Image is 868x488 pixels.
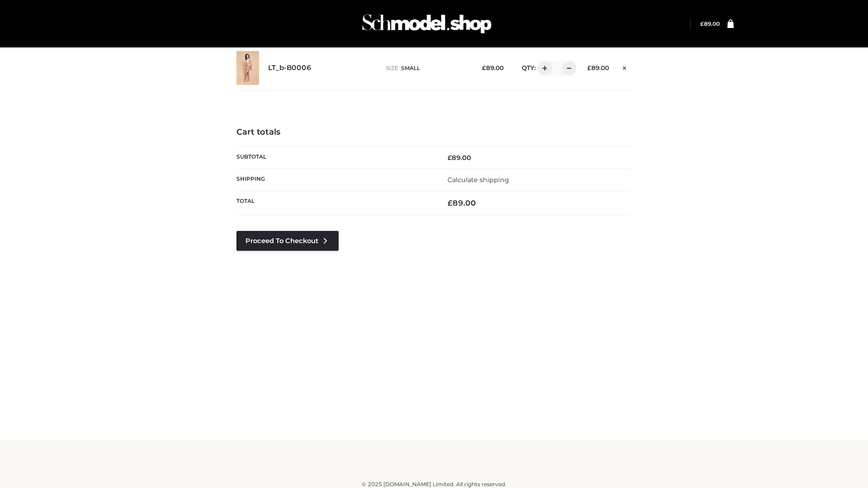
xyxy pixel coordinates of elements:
th: Shipping [236,169,434,191]
span: £ [700,20,704,27]
th: Subtotal [236,146,434,169]
span: SMALL [401,65,420,71]
bdi: 89.00 [482,64,504,71]
a: £89.00 [700,20,720,27]
p: size : [386,64,468,72]
div: QTY: [513,61,573,75]
h4: Cart totals [236,127,632,137]
bdi: 89.00 [587,64,609,71]
th: Total [236,191,434,215]
span: £ [448,198,453,207]
span: £ [482,64,486,71]
bdi: 89.00 [448,198,476,207]
a: Calculate shipping [448,176,509,184]
span: £ [587,64,591,71]
a: LT_b-B0006 [268,64,311,72]
img: Schmodel Admin 964 [359,6,495,42]
span: £ [448,154,452,162]
a: Remove this item [618,61,632,73]
bdi: 89.00 [448,154,471,162]
a: Proceed to Checkout [236,231,339,251]
bdi: 89.00 [700,20,720,27]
